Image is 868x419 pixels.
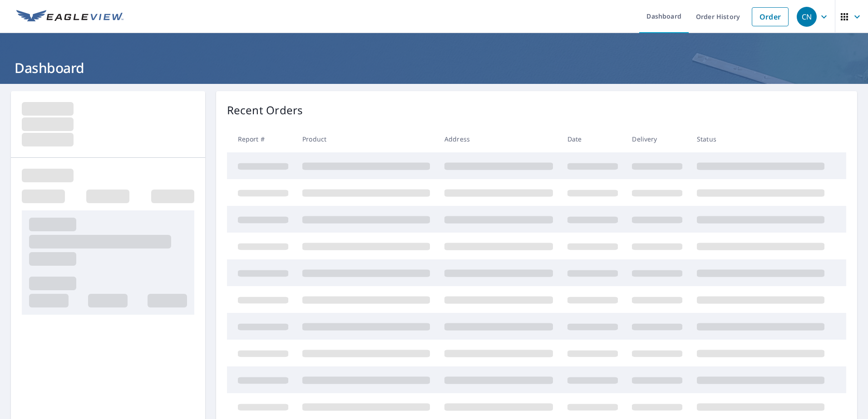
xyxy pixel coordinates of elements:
th: Status [690,126,832,152]
a: Order [752,7,789,26]
p: Recent Orders [227,102,303,118]
th: Product [295,126,437,152]
th: Delivery [625,126,690,152]
th: Report # [227,126,296,152]
th: Date [560,126,625,152]
th: Address [437,126,560,152]
h1: Dashboard [11,58,857,77]
img: EV Logo [16,10,123,24]
div: CN [797,7,817,27]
